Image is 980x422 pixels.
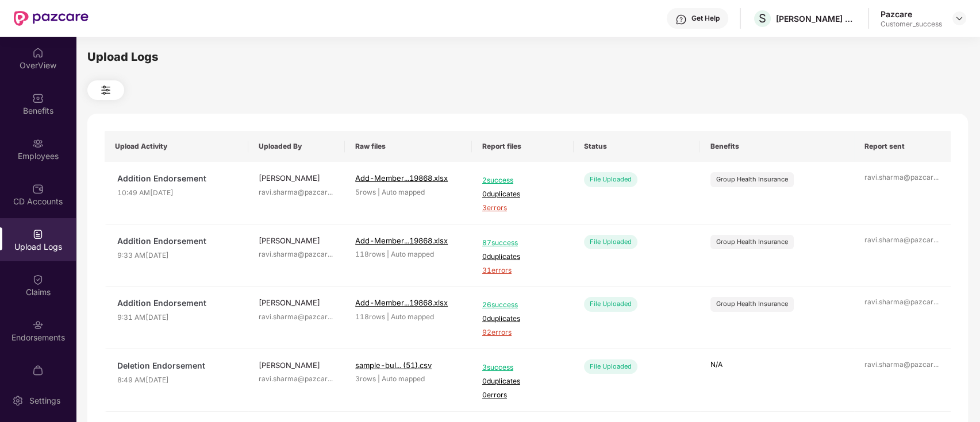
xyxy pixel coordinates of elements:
div: [PERSON_NAME] [259,359,335,371]
div: Get Help [691,14,720,23]
span: Addition Endorsement [117,172,238,185]
img: svg+xml;base64,PHN2ZyBpZD0iRW1wbG95ZWVzIiB4bWxucz0iaHR0cDovL3d3dy53My5vcmcvMjAwMC9zdmciIHdpZHRoPS... [32,138,44,149]
span: 5 rows [355,188,376,196]
div: [PERSON_NAME] [259,235,335,246]
span: S [759,11,766,25]
span: Addition Endorsement [117,235,238,247]
p: N/A [710,359,844,370]
span: 2 success [482,175,563,186]
span: ... [328,250,333,258]
div: ravi.sharma@pazcar [259,374,335,385]
div: Pazcare [881,9,942,20]
div: File Uploaded [584,235,637,249]
th: Upload Activity [105,131,248,162]
img: svg+xml;base64,PHN2ZyBpZD0iQmVuZWZpdHMiIHhtbG5zPSJodHRwOi8vd3d3LnczLm9yZy8yMDAwL3N2ZyIgd2lkdGg9Ij... [32,92,44,104]
img: svg+xml;base64,PHN2ZyBpZD0iVXBsb2FkX0xvZ3MiIGRhdGEtbmFtZT0iVXBsb2FkIExvZ3MiIHhtbG5zPSJodHRwOi8vd3... [32,229,44,240]
span: ... [328,312,333,321]
span: 9:33 AM[DATE] [117,250,238,261]
span: 0 duplicates [482,251,563,262]
img: svg+xml;base64,PHN2ZyBpZD0iU2V0dGluZy0yMHgyMCIgeG1sbnM9Imh0dHA6Ly93d3cudzMub3JnLzIwMDAvc3ZnIiB3aW... [12,395,24,406]
div: ravi.sharma@pazcar [259,312,335,323]
span: | [387,312,389,321]
div: File Uploaded [584,359,637,374]
span: 8:49 AM[DATE] [117,375,238,386]
span: Auto mapped [382,374,425,383]
div: ravi.sharma@pazcar [864,235,940,246]
span: Auto mapped [382,188,425,196]
div: [PERSON_NAME] CONSULTANTS P LTD [776,13,856,24]
span: | [387,250,389,258]
span: | [378,188,380,196]
span: 118 rows [355,250,385,258]
span: ... [933,360,939,369]
span: ... [328,188,333,196]
span: 3 errors [482,203,563,214]
img: svg+xml;base64,PHN2ZyBpZD0iQ0RfQWNjb3VudHMiIGRhdGEtbmFtZT0iQ0QgQWNjb3VudHMiIHhtbG5zPSJodHRwOi8vd3... [32,183,44,195]
span: | [378,374,380,383]
span: 3 success [482,362,563,373]
span: Add-Member...19868.xlsx [355,173,448,183]
span: 0 duplicates [482,189,563,200]
div: [PERSON_NAME] [259,297,335,308]
div: [PERSON_NAME] [259,172,335,184]
img: svg+xml;base64,PHN2ZyBpZD0iRW5kb3JzZW1lbnRzIiB4bWxucz0iaHR0cDovL3d3dy53My5vcmcvMjAwMC9zdmciIHdpZH... [32,319,44,331]
span: ... [933,297,939,306]
img: svg+xml;base64,PHN2ZyBpZD0iSG9tZSIgeG1sbnM9Imh0dHA6Ly93d3cudzMub3JnLzIwMDAvc3ZnIiB3aWR0aD0iMjAiIG... [32,47,44,59]
div: Group Health Insurance [716,299,788,309]
img: svg+xml;base64,PHN2ZyBpZD0iQ2xhaW0iIHhtbG5zPSJodHRwOi8vd3d3LnczLm9yZy8yMDAwL3N2ZyIgd2lkdGg9IjIwIi... [32,274,44,285]
span: Auto mapped [391,250,434,258]
div: Customer_success [881,20,942,29]
span: Auto mapped [391,312,434,321]
th: Raw files [345,131,472,162]
span: 118 rows [355,312,385,321]
div: ravi.sharma@pazcar [864,359,940,370]
img: svg+xml;base64,PHN2ZyBpZD0iRHJvcGRvd24tMzJ4MzIiIHhtbG5zPSJodHRwOi8vd3d3LnczLm9yZy8yMDAwL3N2ZyIgd2... [955,14,964,23]
span: 0 duplicates [482,376,563,387]
span: Deletion Endorsement [117,359,238,372]
span: 0 errors [482,390,563,401]
span: 3 rows [355,374,376,383]
div: Upload Logs [87,48,968,66]
th: Report sent [854,131,951,162]
div: Group Health Insurance [716,237,788,247]
span: ... [933,173,939,181]
div: File Uploaded [584,297,637,311]
img: svg+xml;base64,PHN2ZyB4bWxucz0iaHR0cDovL3d3dy53My5vcmcvMjAwMC9zdmciIHdpZHRoPSIyNCIgaGVpZ2h0PSIyNC... [99,83,113,97]
div: File Uploaded [584,172,637,187]
div: Group Health Insurance [716,175,788,184]
div: ravi.sharma@pazcar [259,249,335,260]
th: Benefits [700,131,854,162]
span: Addition Endorsement [117,297,238,309]
img: svg+xml;base64,PHN2ZyBpZD0iSGVscC0zMngzMiIgeG1sbnM9Imh0dHA6Ly93d3cudzMub3JnLzIwMDAvc3ZnIiB3aWR0aD... [675,14,687,25]
th: Uploaded By [248,131,345,162]
span: Add-Member...19868.xlsx [355,236,448,245]
span: Add-Member...19868.xlsx [355,298,448,307]
div: ravi.sharma@pazcar [864,172,940,183]
div: ravi.sharma@pazcar [259,187,335,198]
img: New Pazcare Logo [14,11,89,26]
span: 0 duplicates [482,313,563,324]
span: ... [933,235,939,244]
span: 9:31 AM[DATE] [117,312,238,323]
th: Report files [472,131,574,162]
span: 92 errors [482,327,563,338]
div: Settings [26,395,64,406]
th: Status [574,131,701,162]
span: ... [328,374,333,383]
span: 31 errors [482,265,563,276]
span: sample-bul... (51).csv [355,361,432,370]
div: ravi.sharma@pazcar [864,297,940,308]
span: 10:49 AM[DATE] [117,188,238,199]
span: 26 success [482,300,563,311]
img: svg+xml;base64,PHN2ZyBpZD0iTXlfT3JkZXJzIiBkYXRhLW5hbWU9Ik15IE9yZGVycyIgeG1sbnM9Imh0dHA6Ly93d3cudz... [32,365,44,376]
span: 87 success [482,238,563,249]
